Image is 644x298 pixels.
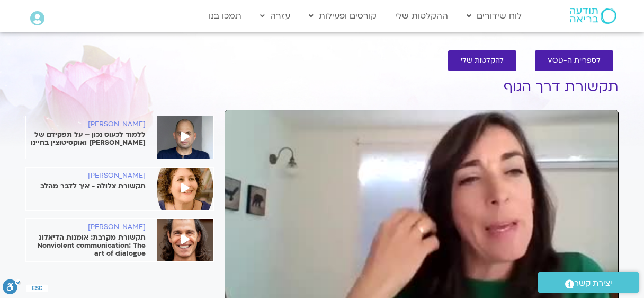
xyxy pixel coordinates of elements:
span: להקלטות שלי [461,57,504,65]
a: [PERSON_NAME] ללמוד לכעוס נכון – על תפקידם של [PERSON_NAME] ואוקסיטוצין בחיינו [26,120,213,147]
a: [PERSON_NAME] תקשורת מקרבת: אומנות הדיאלוג Nonviolent communication: The art of dialogue [26,223,213,258]
h6: [PERSON_NAME] [26,120,146,128]
p: תקשורת צלולה - איך לדבר מהלב [26,182,146,190]
a: יצירת קשר [538,272,639,293]
a: עזרה [255,6,296,26]
a: תמכו בנו [203,6,247,26]
a: ההקלטות שלי [390,6,453,26]
span: לספריית ה-VOD [548,57,601,65]
a: לספריית ה-VOD [535,50,613,71]
p: ללמוד לכעוס נכון – על תפקידם של [PERSON_NAME] ואוקסיטוצין בחיינו [26,131,146,147]
a: [PERSON_NAME] תקשורת צלולה - איך לדבר מהלב [26,172,213,190]
h1: תקשורת דרך הגוף [225,79,619,95]
span: יצירת קשר [574,276,612,291]
img: %D7%A2%D7%93%D7%99%D7%AA-%D7%91%D7%9F-%D7%A4%D7%95%D7%A8%D7%AA-1.jpeg [157,168,213,210]
a: לוח שידורים [461,6,527,26]
img: %D7%AA%D7%9E%D7%99%D7%A8-%D7%90%D7%A9%D7%9E%D7%9F-e1601904146928-2.jpg [157,116,213,159]
h6: [PERSON_NAME] [26,223,146,231]
h6: [PERSON_NAME] [26,172,146,180]
p: תקשורת מקרבת: אומנות הדיאלוג Nonviolent communication: The art of dialogue [26,234,146,258]
img: תודעה בריאה [570,8,616,24]
a: קורסים ופעילות [303,6,382,26]
a: להקלטות שלי [448,50,516,71]
img: YM-workshop_Small.jpg [157,219,213,261]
